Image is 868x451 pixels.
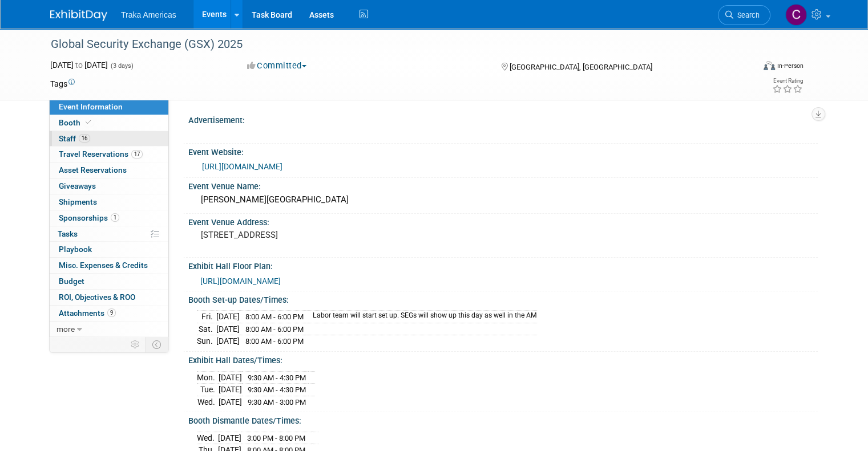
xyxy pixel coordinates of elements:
[146,337,169,352] td: Toggle Event Tabs
[50,226,168,242] a: Tasks
[59,118,94,127] span: Booth
[245,337,304,346] span: 8:00 AM - 6:00 PM
[216,323,240,335] td: [DATE]
[59,245,92,254] span: Playbook
[692,59,804,76] div: Event Format
[50,60,108,70] span: [DATE] [DATE]
[248,398,306,407] span: 9:30 AM - 3:00 PM
[111,213,119,222] span: 1
[50,210,168,226] a: Sponsorships1
[188,112,818,126] div: Advertisement:
[59,213,119,222] span: Sponsorships
[188,178,818,192] div: Event Venue Name:
[248,373,306,382] span: 9:30 AM - 4:30 PM
[219,384,242,396] td: [DATE]
[243,60,311,72] button: Committed
[50,78,75,90] td: Tags
[772,78,803,84] div: Event Rating
[59,292,135,302] span: ROI, Objectives & ROO
[201,230,438,240] pre: [STREET_ADDRESS]
[245,325,304,334] span: 8:00 AM - 6:00 PM
[188,412,818,426] div: Booth Dismantle Dates/Times:
[188,214,818,228] div: Event Venue Address:
[247,434,305,442] span: 3:00 PM - 8:00 PM
[50,242,168,257] a: Playbook
[197,323,216,335] td: Sat.
[50,178,168,194] a: Giveaways
[59,197,97,206] span: Shipments
[202,162,282,171] a: [URL][DOMAIN_NAME]
[510,63,652,71] span: [GEOGRAPHIC_DATA], [GEOGRAPHIC_DATA]
[50,194,168,210] a: Shipments
[50,115,168,131] a: Booth
[785,4,807,26] img: Christian Guzman
[50,147,168,162] a: Travel Reservations17
[59,181,96,190] span: Giveaways
[197,191,809,209] div: [PERSON_NAME][GEOGRAPHIC_DATA]
[59,277,84,286] span: Budget
[197,384,219,396] td: Tue.
[248,385,306,394] span: 9:30 AM - 4:30 PM
[50,306,168,321] a: Attachments9
[733,11,760,19] span: Search
[197,311,216,323] td: Fri.
[197,371,219,384] td: Mon.
[56,324,75,334] span: more
[188,352,818,366] div: Exhibit Hall Dates/Times:
[110,62,134,70] span: (3 days)
[50,274,168,289] a: Budget
[197,335,216,347] td: Sun.
[306,311,537,323] td: Labor team will start set up. SEGs will show up this day as well in the AM
[59,261,148,270] span: Misc. Expenses & Credits
[59,149,143,159] span: Travel Reservations
[764,61,775,70] img: Format-Inperson.png
[59,134,90,143] span: Staff
[59,165,127,174] span: Asset Reservations
[50,162,168,178] a: Asset Reservations
[216,311,240,323] td: [DATE]
[219,396,242,408] td: [DATE]
[200,277,281,286] a: [URL][DOMAIN_NAME]
[188,291,818,306] div: Booth Set-up Dates/Times:
[58,229,78,238] span: Tasks
[74,60,84,70] span: to
[59,308,116,318] span: Attachments
[131,150,143,159] span: 17
[50,99,168,115] a: Event Information
[126,337,146,352] td: Personalize Event Tab Strip
[197,396,219,408] td: Wed.
[218,432,241,444] td: [DATE]
[59,102,123,111] span: Event Information
[121,10,176,19] span: Traka Americas
[79,134,90,143] span: 16
[50,322,168,337] a: more
[197,432,218,444] td: Wed.
[718,5,770,25] a: Search
[50,290,168,305] a: ROI, Objectives & ROO
[50,258,168,273] a: Misc. Expenses & Credits
[245,312,304,321] span: 8:00 AM - 6:00 PM
[107,308,116,317] span: 9
[50,131,168,147] a: Staff16
[777,62,804,70] div: In-Person
[86,119,91,125] i: Booth reservation complete
[47,34,740,55] div: Global Security Exchange (GSX) 2025
[216,335,240,347] td: [DATE]
[50,10,107,21] img: ExhibitDay
[188,144,818,158] div: Event Website:
[219,371,242,384] td: [DATE]
[188,258,818,272] div: Exhibit Hall Floor Plan:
